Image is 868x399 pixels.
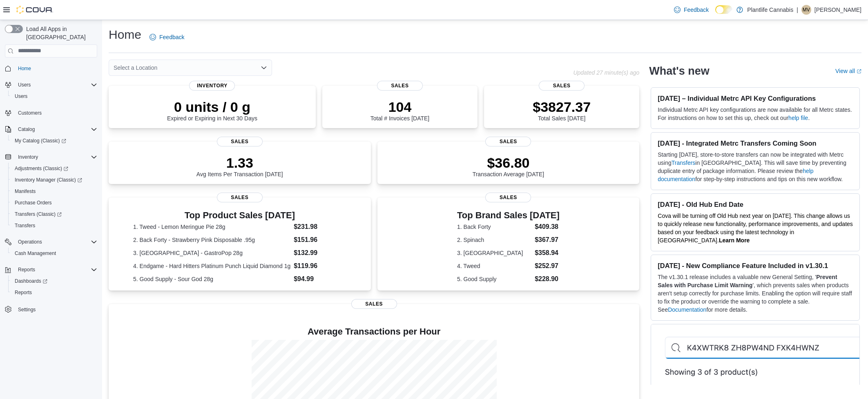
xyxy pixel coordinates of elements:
p: Plantlife Cannabis [747,5,793,15]
div: Total Sales [DATE] [533,99,591,122]
span: Reports [15,289,32,296]
a: Inventory Manager (Classic) [11,175,85,185]
button: Catalog [2,124,100,135]
a: Reports [11,288,35,297]
img: Cova [16,6,53,14]
a: Adjustments (Classic) [11,164,71,173]
svg: External link [857,69,861,74]
dt: 1. Back Forty [457,223,531,231]
span: Transfers [11,221,97,231]
dd: $367.97 [535,235,560,245]
dt: 5. Good Supply [457,275,531,283]
span: Sales [539,81,585,91]
span: Customers [18,110,42,116]
span: Inventory [189,81,235,91]
a: help documentation [658,168,813,182]
a: Dashboards [8,275,100,287]
p: $36.80 [473,155,544,171]
span: Inventory Manager (Classic) [11,175,97,185]
span: Sales [377,81,423,91]
dd: $231.98 [294,222,346,232]
h4: Average Transactions per Hour [115,327,633,337]
a: Cash Management [11,248,59,258]
a: help file [788,115,808,121]
span: Manifests [15,188,36,195]
p: | [797,5,798,15]
span: Catalog [18,126,35,133]
dt: 3. [GEOGRAPHIC_DATA] - GastroPop 28g [133,249,290,257]
span: Adjustments (Classic) [15,165,68,172]
span: Reports [18,266,35,273]
span: Sales [485,193,531,202]
span: Sales [217,137,263,146]
span: Operations [15,237,97,247]
span: Feedback [159,33,184,41]
dd: $409.38 [535,222,560,232]
span: Settings [18,306,36,313]
a: Transfers (Classic) [11,209,65,219]
span: Dashboards [15,278,47,284]
input: Dark Mode [715,5,732,14]
span: Home [18,65,31,72]
p: The v1.30.1 release includes a valuable new General Setting, ' ', which prevents sales when produ... [658,273,853,314]
span: Operations [18,239,42,245]
div: Expired or Expiring in Next 30 Days [167,99,257,122]
a: Learn More [719,237,750,244]
dt: 5. Good Supply - Sour God 28g [133,275,290,283]
div: Michael Vincent [801,5,811,15]
span: Inventory [18,154,38,160]
a: Manifests [11,186,39,196]
dd: $151.96 [294,235,346,245]
a: My Catalog (Classic) [11,136,69,146]
div: Total # Invoices [DATE] [370,99,429,122]
a: Customers [15,108,45,118]
button: Inventory [2,151,100,163]
span: Manifests [11,186,97,196]
span: Adjustments (Classic) [11,164,97,173]
strong: Prevent Sales with Purchase Limit Warning [658,274,837,288]
span: Cova will be turning off Old Hub next year on [DATE]. This change allows us to quickly release ne... [658,213,853,244]
a: My Catalog (Classic) [8,135,100,146]
button: Home [2,62,100,74]
dt: 1. Tweed - Lemon Meringue Pie 28g [133,223,290,231]
a: Settings [15,305,39,315]
span: MV [803,5,810,15]
span: Reports [15,265,97,275]
button: Cash Management [8,248,100,259]
dd: $358.94 [535,248,560,258]
h3: [DATE] - Old Hub End Date [658,200,853,208]
dt: 2. Back Forty - Strawberry Pink Disposable .95g [133,236,290,244]
a: Dashboards [11,276,51,286]
a: Transfers [11,221,38,231]
a: Transfers (Classic) [8,208,100,220]
span: Inventory Manager (Classic) [15,177,82,183]
h3: [DATE] - New Compliance Feature Included in v1.30.1 [658,262,853,270]
span: My Catalog (Classic) [15,137,66,144]
a: Inventory Manager (Classic) [8,174,100,186]
span: Cash Management [15,250,56,257]
p: 104 [370,99,429,115]
span: Sales [485,137,531,146]
p: Updated 27 minute(s) ago [573,69,639,76]
span: Sales [217,193,263,202]
p: $3827.37 [533,99,591,115]
a: Home [15,64,34,73]
dt: 3. [GEOGRAPHIC_DATA] [457,249,531,257]
a: Feedback [146,29,187,45]
dt: 2. Spinach [457,236,531,244]
button: Users [8,91,100,102]
h3: [DATE] – Individual Metrc API Key Configurations [658,94,853,102]
span: Inventory [15,152,97,162]
span: Users [18,82,31,88]
p: Starting [DATE], store-to-store transfers can now be integrated with Metrc using in [GEOGRAPHIC_D... [658,151,853,183]
span: My Catalog (Classic) [11,136,97,146]
span: Sales [351,299,397,309]
span: Reports [11,288,97,297]
h2: What's new [649,64,709,78]
span: Users [15,93,27,100]
dd: $132.99 [294,248,346,258]
button: Reports [2,264,100,275]
p: 0 units / 0 g [167,99,257,115]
